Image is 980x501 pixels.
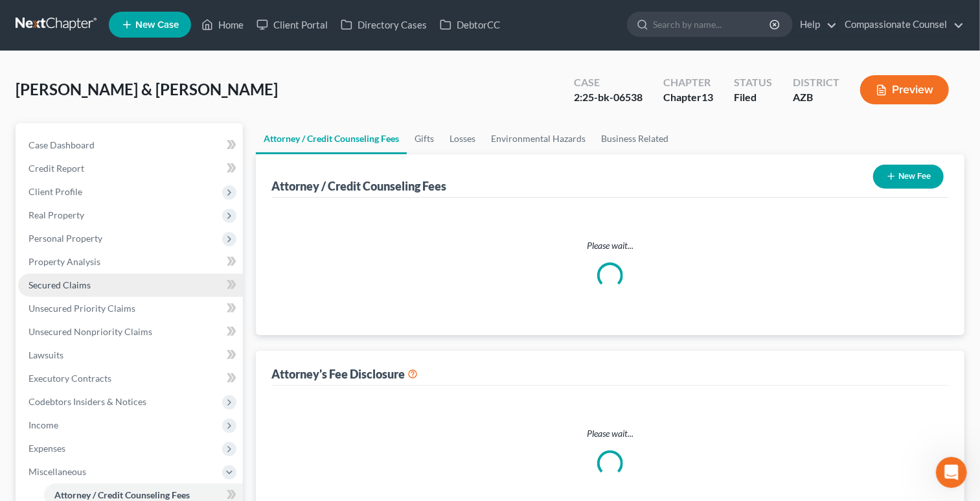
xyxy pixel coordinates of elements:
a: Secured Claims [18,274,243,297]
div: Filed [734,90,772,105]
span: [PERSON_NAME] & [PERSON_NAME] [16,80,278,99]
button: New Fee [873,165,944,189]
div: Status [734,75,772,90]
span: Attorney / Credit Counseling Fees [54,489,190,500]
a: Client Portal [250,13,334,36]
div: Case [574,75,643,90]
a: Help [793,13,837,36]
a: Home [195,13,250,36]
span: Client Profile [28,186,82,197]
span: New Case [135,20,179,30]
a: Directory Cases [334,13,433,36]
div: 2:25-bk-06538 [574,90,643,105]
span: Property Analysis [28,256,100,267]
span: Income [28,419,58,430]
a: Unsecured Priority Claims [18,297,243,320]
p: Please wait... [282,427,939,440]
p: Please wait... [282,239,939,252]
div: District [793,75,839,90]
iframe: Intercom live chat [936,457,967,488]
div: Chapter [663,75,713,90]
span: Case Dashboard [28,139,95,150]
a: Unsecured Nonpriority Claims [18,320,243,344]
a: Executory Contracts [18,367,243,390]
div: Attorney's Fee Disclosure [271,366,418,382]
span: Unsecured Nonpriority Claims [28,326,152,337]
span: Unsecured Priority Claims [28,303,135,314]
span: Executory Contracts [28,373,111,384]
a: Business Related [593,123,676,154]
a: Property Analysis [18,250,243,274]
a: Attorney / Credit Counseling Fees [256,123,407,154]
button: Preview [860,75,949,104]
input: Search by name... [653,12,771,36]
a: Gifts [407,123,442,154]
a: Lawsuits [18,344,243,367]
span: Expenses [28,443,65,454]
span: Secured Claims [28,279,91,290]
span: 13 [701,91,713,103]
span: Real Property [28,209,84,220]
span: Credit Report [28,163,84,174]
span: Miscellaneous [28,466,86,477]
span: Personal Property [28,233,102,244]
a: Case Dashboard [18,134,243,157]
a: DebtorCC [433,13,507,36]
a: Losses [442,123,483,154]
div: Attorney / Credit Counseling Fees [271,178,446,194]
div: Chapter [663,90,713,105]
a: Compassionate Counsel [838,13,964,36]
span: Lawsuits [28,349,63,360]
a: Environmental Hazards [483,123,593,154]
a: Credit Report [18,157,243,180]
span: Codebtors Insiders & Notices [28,396,146,407]
div: AZB [793,90,839,105]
